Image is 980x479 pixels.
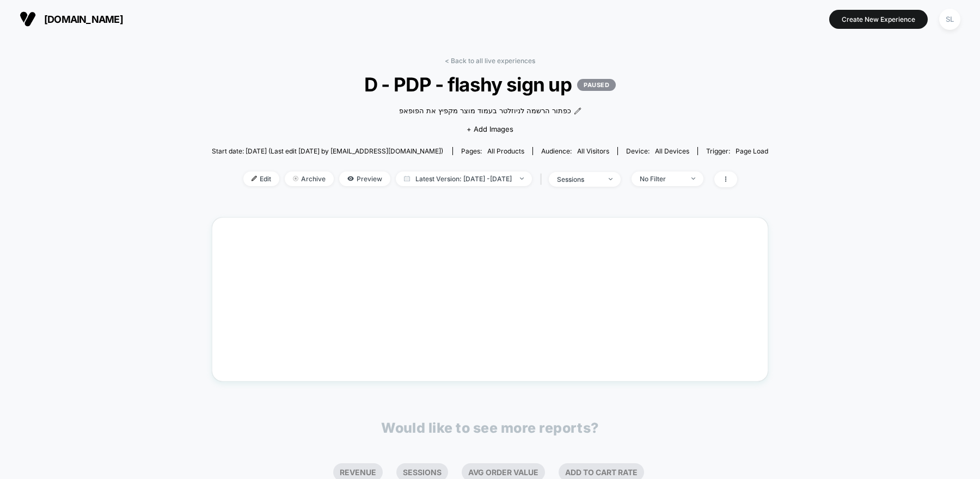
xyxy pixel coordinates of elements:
div: Pages: [461,147,524,155]
button: [DOMAIN_NAME] [16,10,126,28]
span: כפתור הרשמה לניוזלטר בעמוד מוצר מקפיץ את הפופאפ [399,106,571,116]
img: Visually logo [20,11,36,27]
button: Create New Experience [829,10,928,29]
span: all devices [655,147,689,155]
img: edit [252,176,257,181]
img: end [293,176,298,181]
span: + Add Images [467,125,513,133]
img: end [691,177,695,180]
span: [DOMAIN_NAME] [44,14,123,25]
span: Device: [617,147,697,155]
span: Archive [285,171,334,186]
div: SL [939,9,960,30]
span: Edit [243,171,279,186]
div: Trigger: [706,147,768,155]
a: < Back to all live experiences [445,57,535,65]
span: Start date: [DATE] (Last edit [DATE] by [EMAIL_ADDRESS][DOMAIN_NAME]) [212,147,443,155]
div: No Filter [640,175,683,183]
img: end [609,178,612,180]
img: calendar [404,176,410,181]
img: end [520,177,524,180]
span: Preview [339,171,390,186]
span: all products [487,147,524,155]
p: PAUSED [577,79,616,91]
span: D - PDP - flashy sign up [240,73,740,96]
span: Latest Version: [DATE] - [DATE] [396,171,532,186]
span: Page Load [736,147,768,155]
p: Would like to see more reports? [381,420,599,436]
span: | [537,171,549,187]
div: sessions [557,175,601,183]
button: SL [936,8,964,30]
div: Audience: [541,147,609,155]
span: All Visitors [577,147,609,155]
